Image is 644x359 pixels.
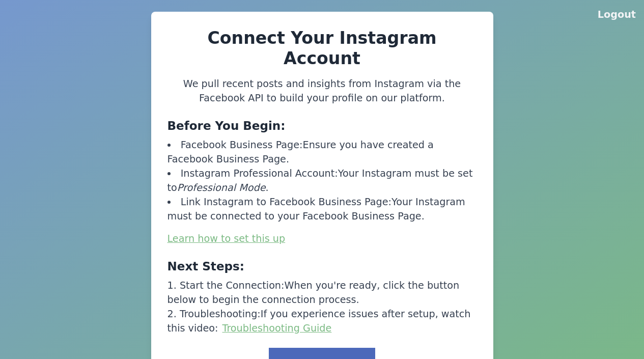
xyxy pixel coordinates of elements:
span: Troubleshooting: [180,308,261,320]
li: If you experience issues after setup, watch this video: [167,307,477,336]
h2: Connect Your Instagram Account [167,28,477,69]
li: When you're ready, click the button below to begin the connection process. [167,279,477,307]
li: Ensure you have created a Facebook Business Page. [167,138,477,167]
span: Start the Connection: [180,280,285,291]
span: Instagram Professional Account: [181,168,338,179]
p: We pull recent posts and insights from Instagram via the Facebook API to build your profile on ou... [167,77,477,105]
h3: Next Steps: [167,258,477,274]
li: Your Instagram must be set to . [167,167,477,195]
span: Professional Mode [177,182,266,194]
span: Link Instagram to Facebook Business Page: [181,196,391,208]
h3: Before You Begin: [167,118,477,134]
a: Troubleshooting Guide [222,322,332,334]
li: Your Instagram must be connected to your Facebook Business Page. [167,195,477,224]
button: Logout [598,8,636,22]
span: Facebook Business Page: [181,139,303,151]
a: Learn how to set this up [167,233,286,244]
